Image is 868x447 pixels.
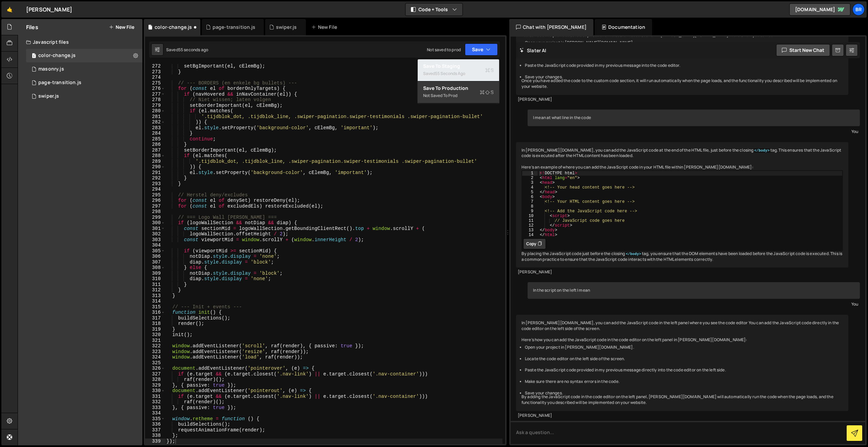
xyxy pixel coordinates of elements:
div: 287 [145,148,165,153]
button: Code + Tools [406,3,462,16]
div: Saved [166,47,208,53]
div: Javascript files [18,35,142,49]
div: 298 [145,209,165,215]
li: Make sure there are no syntax errors in the code. [525,379,843,385]
div: 300 [145,220,165,226]
div: 277 [145,92,165,97]
div: 291 [145,170,165,176]
div: 13 [522,228,538,233]
div: 11 [522,218,538,223]
div: 333 [145,405,165,411]
div: [PERSON_NAME] [518,269,847,275]
div: 14 [522,233,538,237]
div: 335 [145,416,165,422]
div: 9 [522,209,538,214]
div: 337 [145,427,165,433]
div: 281 [145,114,165,120]
div: 334 [145,410,165,416]
div: 308 [145,265,165,271]
span: 1 [32,54,36,59]
div: 328 [145,377,165,383]
div: swiper.js [38,93,59,99]
div: 313 [145,293,165,299]
div: 7 [522,199,538,204]
li: Paste the JavaScript code provided in my previous message into the code editor. [525,63,843,69]
div: 338 [145,433,165,439]
div: 316 [145,310,165,315]
div: 16297/46190.js [26,76,142,90]
div: [PERSON_NAME] [518,413,847,419]
li: Open your project in [PERSON_NAME][DOMAIN_NAME]. [525,40,843,46]
div: 296 [145,198,165,203]
div: 305 [145,248,165,254]
div: You can add the provided JavaScript code to the custom code section in [PERSON_NAME][DOMAIN_NAME]... [516,27,848,95]
div: Saved [423,70,494,78]
div: You [529,128,858,135]
div: 307 [145,259,165,265]
div: 12 [522,223,538,228]
div: In [PERSON_NAME][DOMAIN_NAME], you can add the JavaScript code at the end of the HTML file, just ... [516,142,848,268]
div: 55 seconds ago [435,71,465,76]
div: 310 [145,276,165,282]
div: 299 [145,215,165,220]
div: 320 [145,332,165,338]
div: Chat with [PERSON_NAME] [509,19,593,35]
div: 278 [145,97,165,103]
div: In the script on the left I mean [528,282,860,299]
div: 288 [145,153,165,159]
div: I mean at what line in the code [528,110,860,126]
div: 336 [145,422,165,427]
li: Paste the JavaScript code provided in my previous message directly into the code editor on the le... [525,367,843,373]
li: Open your project in [PERSON_NAME][DOMAIN_NAME]. [525,345,843,350]
h2: Slater AI [519,47,547,54]
h2: Files [26,23,38,31]
button: New File [109,24,134,30]
button: Save [465,43,498,56]
div: 280 [145,108,165,114]
div: 290 [145,164,165,170]
div: 292 [145,175,165,181]
div: New File [311,24,340,31]
div: swiper.js [276,24,297,31]
div: 301 [145,226,165,232]
div: 314 [145,298,165,304]
div: 285 [145,136,165,142]
div: 275 [145,80,165,86]
div: 16297/44719.js [26,49,142,62]
div: page-transition.js [213,24,256,31]
div: Save to Production [423,85,494,92]
div: 317 [145,315,165,321]
div: 315 [145,304,165,310]
div: 55 seconds ago [178,47,208,53]
code: </body> [753,148,770,153]
div: masonry.js [38,66,64,72]
div: 326 [145,366,165,371]
div: 323 [145,349,165,355]
div: 306 [145,254,165,259]
button: Copy [523,238,546,249]
div: 302 [145,231,165,237]
div: 272 [145,63,165,69]
div: 311 [145,282,165,288]
div: 16297/44014.js [26,90,142,103]
div: 332 [145,399,165,405]
div: 324 [145,354,165,360]
div: 1 [522,171,538,176]
code: </body> [625,252,642,256]
div: 4 [522,185,538,190]
div: 6 [522,195,538,199]
div: 303 [145,237,165,243]
div: 329 [145,383,165,388]
div: Not saved to prod [427,47,461,53]
span: S [485,67,494,74]
div: page-transition.js [38,80,81,86]
a: [DOMAIN_NAME] [789,3,850,16]
div: 322 [145,343,165,349]
div: 5 [522,190,538,195]
div: You [529,300,858,308]
div: 279 [145,103,165,109]
div: 282 [145,119,165,125]
div: 284 [145,131,165,136]
div: 293 [145,181,165,187]
div: 327 [145,371,165,377]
